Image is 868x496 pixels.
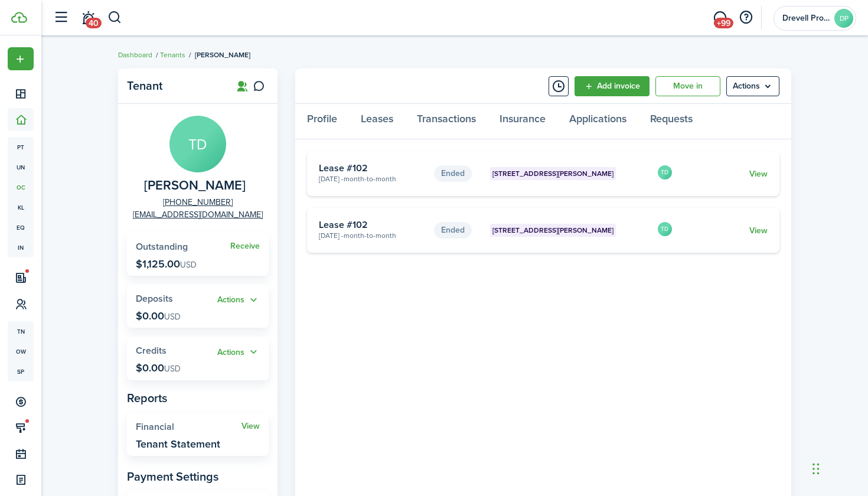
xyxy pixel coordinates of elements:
a: Leases [349,104,405,139]
span: Month-to-month [344,230,396,241]
a: Transactions [405,104,488,139]
a: View [749,168,768,180]
span: USD [180,259,197,271]
a: eq [8,217,34,237]
span: Outstanding [136,240,188,253]
img: TenantCloud [11,12,27,23]
p: $0.00 [136,310,181,322]
card-title: Lease #102 [319,220,425,230]
span: [PERSON_NAME] [195,50,250,60]
a: Profile [295,104,349,139]
a: pt [8,137,34,157]
panel-main-title: Tenant [127,79,221,93]
span: Tamisha Downing [144,178,246,193]
a: View [242,422,260,431]
a: Insurance [488,104,557,139]
a: Tenants [160,50,185,60]
a: ow [8,341,34,361]
a: Add invoice [575,76,650,96]
panel-main-subtitle: Reports [127,389,269,407]
p: $1,125.00 [136,258,197,270]
span: Deposits [136,292,173,305]
a: Notifications [77,3,99,33]
p: $0.00 [136,362,181,374]
a: [PHONE_NUMBER] [163,196,233,208]
status: Ended [434,165,472,182]
button: Open menu [217,345,260,359]
a: Requests [638,104,704,139]
a: sp [8,361,34,381]
button: Open menu [726,76,779,96]
a: Applications [557,104,638,139]
a: Move in [655,76,720,96]
span: USD [164,311,181,323]
menu-btn: Actions [726,76,779,96]
div: Drag [812,451,820,487]
panel-main-subtitle: Payment Settings [127,468,269,485]
span: USD [164,363,181,375]
span: [STREET_ADDRESS][PERSON_NAME] [492,168,614,179]
widget-stats-title: Financial [136,422,242,432]
a: [EMAIL_ADDRESS][DOMAIN_NAME] [133,208,263,221]
button: Search [107,8,122,28]
widget-stats-description: Tenant Statement [136,438,220,450]
a: kl [8,197,34,217]
avatar-text: TD [169,116,226,172]
span: +99 [714,18,733,28]
button: Actions [217,345,260,359]
span: Credits [136,344,167,357]
a: in [8,237,34,257]
a: Dashboard [118,50,152,60]
card-description: [DATE] - [319,230,425,241]
span: Drevell Property Management LLC [782,14,830,22]
a: un [8,157,34,177]
span: [STREET_ADDRESS][PERSON_NAME] [492,225,614,236]
a: View [749,224,768,237]
card-description: [DATE] - [319,174,425,184]
button: Open sidebar [50,6,72,29]
avatar-text: DP [834,9,853,28]
button: Open menu [217,293,260,307]
card-title: Lease #102 [319,163,425,174]
status: Ended [434,222,472,239]
button: Open menu [8,47,34,70]
button: Timeline [549,76,569,96]
span: 40 [86,18,102,28]
button: Open resource center [736,8,756,28]
a: tn [8,321,34,341]
a: Messaging [709,3,731,33]
a: oc [8,177,34,197]
span: Month-to-month [344,174,396,184]
button: Actions [217,293,260,307]
iframe: Chat Widget [809,439,868,496]
a: Receive [230,242,260,251]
